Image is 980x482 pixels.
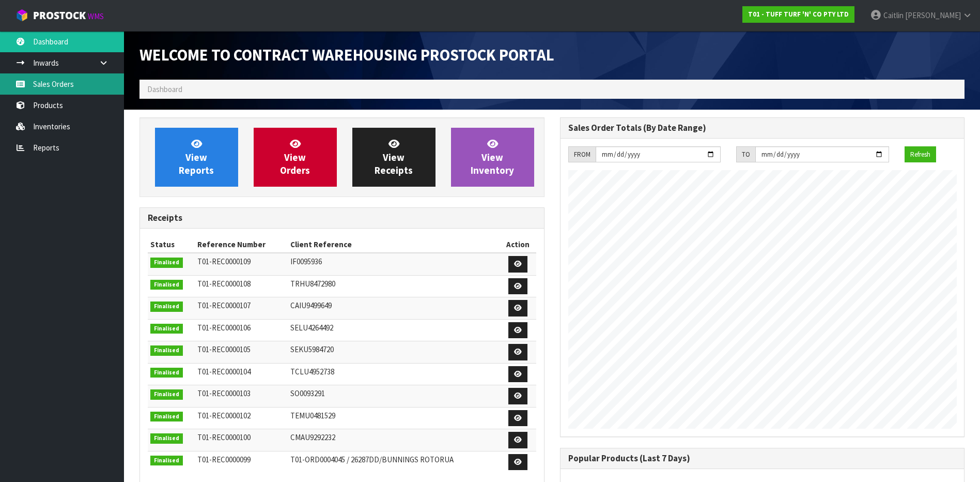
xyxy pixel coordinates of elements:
span: TEMU0481529 [290,411,335,420]
small: WMS [88,11,104,21]
span: TCLU4952738 [290,367,334,376]
span: ProStock [33,9,86,22]
span: Finalised [150,324,183,334]
span: Caitlin [883,10,904,20]
span: T01-REC0000102 [197,411,251,420]
a: ViewOrders [254,128,337,187]
span: Welcome to Contract Warehousing ProStock Portal [139,45,554,65]
span: SEKU5984720 [290,344,334,354]
span: T01-REC0000103 [197,388,251,398]
a: ViewReports [155,128,238,187]
span: Finalised [150,433,183,444]
span: T01-REC0000100 [197,432,251,442]
span: Finalised [150,280,183,290]
span: CMAU9292232 [290,432,335,442]
span: Finalised [150,368,183,378]
span: SO0093291 [290,388,325,398]
span: [PERSON_NAME] [905,10,961,20]
button: Refresh [905,146,936,163]
span: T01-REC0000099 [197,455,251,464]
h3: Receipts [148,213,536,223]
div: TO [736,146,755,163]
span: T01-REC0000108 [197,279,251,289]
span: T01-REC0000105 [197,344,251,354]
span: T01-REC0000109 [197,257,251,266]
span: View Receipts [375,138,413,176]
span: IF0095936 [290,257,322,266]
span: T01-REC0000104 [197,367,251,376]
span: T01-REC0000107 [197,300,251,310]
span: View Inventory [471,138,514,176]
th: Status [148,236,195,253]
span: Finalised [150,412,183,422]
img: cube-alt.png [15,9,28,22]
span: Finalised [150,456,183,466]
th: Action [500,236,536,253]
h3: Sales Order Totals (By Date Range) [568,123,957,133]
span: View Reports [179,138,214,176]
span: Finalised [150,389,183,400]
strong: T01 - TUFF TURF 'N' CO PTY LTD [748,10,849,19]
span: SELU4264492 [290,323,333,333]
th: Reference Number [195,236,287,253]
span: T01-REC0000106 [197,323,251,333]
span: TRHU8472980 [290,279,335,289]
div: FROM [568,146,596,163]
span: T01-ORD0004045 / 26287DD/BUNNINGS ROTORUA [290,455,454,464]
span: CAIU9499649 [290,300,332,310]
span: Finalised [150,302,183,312]
span: Finalised [150,345,183,356]
th: Client Reference [288,236,500,253]
h3: Popular Products (Last 7 Days) [568,454,957,463]
a: ViewReceipts [352,128,435,187]
a: ViewInventory [451,128,534,187]
span: View Orders [280,138,310,176]
span: Finalised [150,258,183,268]
span: Dashboard [147,84,182,94]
